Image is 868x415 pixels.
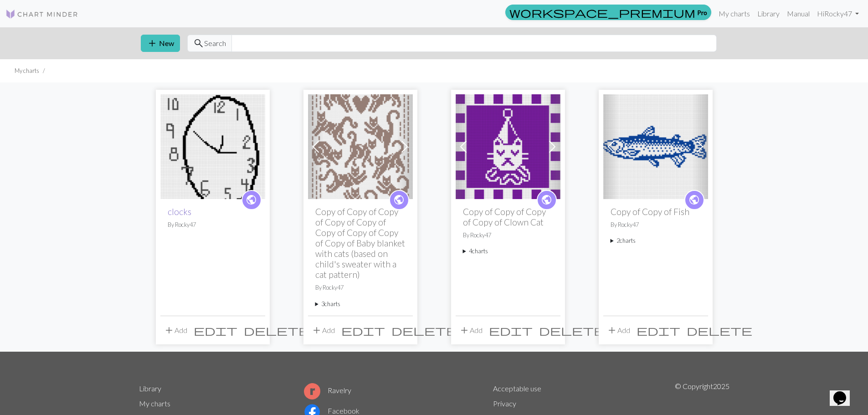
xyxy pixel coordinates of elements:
[311,324,322,337] span: add
[611,220,701,229] p: By Rocky47
[459,324,470,337] span: add
[341,324,385,337] span: edit
[456,94,560,199] img: Clown Cat
[304,386,351,395] a: Ravelry
[160,322,190,339] button: Add
[338,322,388,339] button: Edit
[486,322,536,339] button: Edit
[160,94,265,199] img: clocks
[539,324,605,337] span: delete
[244,324,309,337] span: delete
[683,322,755,339] button: Delete
[246,191,257,209] i: public
[308,141,413,150] a: Cats
[190,322,241,339] button: Edit
[304,383,320,400] img: Ravelry logo
[15,67,39,75] li: My charts
[393,193,405,207] span: public
[637,324,680,337] span: edit
[304,406,360,415] a: Facebook
[160,141,265,150] a: clocks
[391,324,457,337] span: delete
[241,190,262,210] a: public
[168,220,258,229] p: By Rocky47
[611,206,701,217] h2: Copy of Copy of Fish
[537,190,557,210] a: public
[463,231,553,240] p: By Rocky47
[688,193,700,207] span: public
[489,324,533,337] span: edit
[603,94,708,199] img: fish
[633,322,683,339] button: Edit
[688,191,700,209] i: public
[606,324,617,337] span: add
[463,206,553,227] h2: Copy of Copy of Copy of Copy of Clown Cat
[204,38,226,49] span: Search
[246,193,257,207] span: public
[315,206,406,280] h2: Copy of Copy of Copy of Copy of Copy of Copy of Copy of Copy of Copy of Baby blanket with cats (b...
[830,379,859,406] iframe: chat widget
[388,322,460,339] button: Delete
[389,190,409,210] a: public
[783,5,813,23] a: Manual
[813,5,863,23] a: HiRocky47
[393,191,405,209] i: public
[194,324,237,337] span: edit
[139,399,170,408] a: My charts
[315,300,406,308] summary: 3charts
[489,325,533,336] i: Edit
[193,37,204,50] span: search
[139,384,161,393] a: Library
[241,322,313,339] button: Delete
[456,141,560,150] a: Clown Cat
[715,5,754,23] a: My charts
[541,193,552,207] span: public
[168,206,191,217] a: clocks
[308,94,413,199] img: Cats
[5,9,78,20] img: Logo
[493,399,516,408] a: Privacy
[541,191,552,209] i: public
[194,325,237,336] i: Edit
[687,324,752,337] span: delete
[536,322,608,339] button: Delete
[637,325,680,336] i: Edit
[603,322,633,339] button: Add
[684,190,704,210] a: public
[308,322,338,339] button: Add
[141,35,180,52] button: New
[456,322,486,339] button: Add
[315,283,406,292] p: By Rocky47
[147,37,158,50] span: add
[463,247,553,256] summary: 4charts
[341,325,385,336] i: Edit
[505,5,711,20] a: Pro
[164,324,175,337] span: add
[509,6,695,19] span: workspace_premium
[754,5,783,23] a: Library
[493,384,541,393] a: Acceptable use
[603,141,708,150] a: fish
[611,236,701,245] summary: 2charts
